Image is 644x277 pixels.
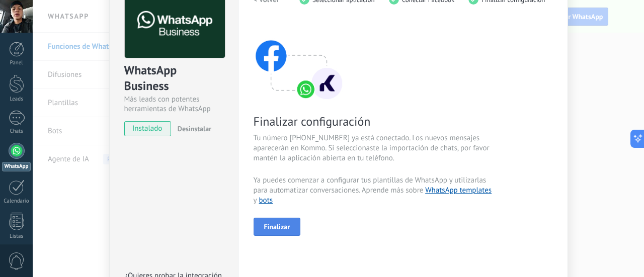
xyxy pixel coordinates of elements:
[264,223,290,230] span: Finalizar
[254,175,493,206] span: Ya puedes comenzar a configurar tus plantillas de WhatsApp y utilizarlas para automatizar convers...
[254,218,301,236] button: Finalizar
[2,162,31,171] div: WhatsApp
[124,62,223,95] div: WhatsApp Business
[2,60,31,66] div: Panel
[174,121,211,136] button: Desinstalar
[178,124,211,133] span: Desinstalar
[2,233,31,240] div: Listas
[125,121,171,136] span: instalado
[124,95,223,114] div: Más leads con potentes herramientas de WhatsApp
[259,196,273,205] a: bots
[254,133,493,163] span: Tu número [PHONE_NUMBER] ya está conectado. Los nuevos mensajes aparecerán en Kommo. Si seleccion...
[425,186,492,195] a: WhatsApp templates
[2,96,31,103] div: Leads
[2,128,31,135] div: Chats
[2,198,31,205] div: Calendario
[254,114,493,129] span: Finalizar configuración
[254,21,344,101] img: connect with facebook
